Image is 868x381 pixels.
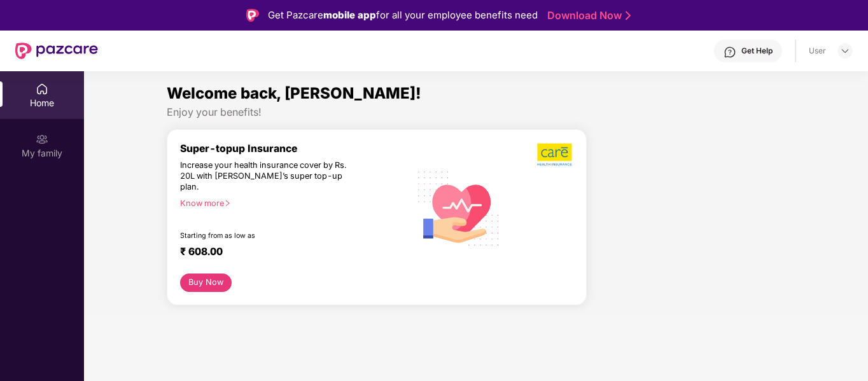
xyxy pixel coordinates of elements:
div: User [809,46,826,56]
img: Logo [246,9,259,22]
strong: mobile app [323,9,376,21]
span: right [224,200,231,207]
div: Get Help [741,46,773,56]
span: Welcome back, [PERSON_NAME]! [167,84,421,102]
img: svg+xml;base64,PHN2ZyB3aWR0aD0iMjAiIGhlaWdodD0iMjAiIHZpZXdCb3g9IjAgMCAyMCAyMCIgZmlsbD0ibm9uZSIgeG... [36,133,48,146]
div: Starting from as low as [180,232,356,240]
div: Super-topup Insurance [180,142,410,155]
div: Enjoy your benefits! [167,106,785,119]
div: Get Pazcare for all your employee benefits need [268,8,538,23]
img: svg+xml;base64,PHN2ZyB4bWxucz0iaHR0cDovL3d3dy53My5vcmcvMjAwMC9zdmciIHhtbG5zOnhsaW5rPSJodHRwOi8vd3... [410,158,508,258]
div: ₹ 608.00 [180,246,397,261]
button: Buy Now [180,274,232,292]
img: b5dec4f62d2307b9de63beb79f102df3.png [537,142,573,167]
img: New Pazcare Logo [15,43,98,59]
img: svg+xml;base64,PHN2ZyBpZD0iSGVscC0zMngzMiIgeG1sbnM9Imh0dHA6Ly93d3cudzMub3JnLzIwMDAvc3ZnIiB3aWR0aD... [724,46,736,59]
img: svg+xml;base64,PHN2ZyBpZD0iRHJvcGRvd24tMzJ4MzIiIHhtbG5zPSJodHRwOi8vd3d3LnczLm9yZy8yMDAwL3N2ZyIgd2... [840,46,850,56]
img: Stroke [626,9,631,22]
div: Increase your health insurance cover by Rs. 20L with [PERSON_NAME]’s super top-up plan. [180,160,354,193]
a: Download Now [547,9,627,22]
img: svg+xml;base64,PHN2ZyBpZD0iSG9tZSIgeG1sbnM9Imh0dHA6Ly93d3cudzMub3JnLzIwMDAvc3ZnIiB3aWR0aD0iMjAiIG... [36,83,48,95]
div: Know more [180,198,402,207]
